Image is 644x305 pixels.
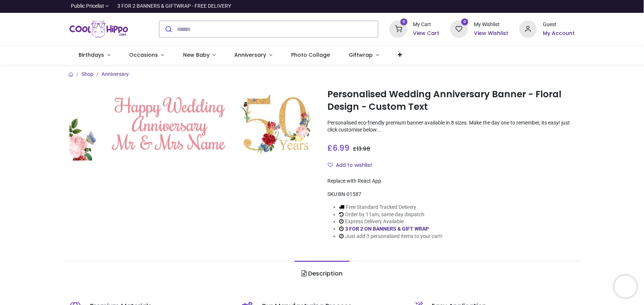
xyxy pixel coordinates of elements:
[327,119,575,134] p: Personalised eco-friendly premium banner available in 8 sizes. Make the day one to remember, its ...
[69,3,109,10] a: Public Pricelist
[295,261,349,287] a: Description
[327,178,575,185] div: Replace with React App.
[339,218,442,225] li: Express Delivery Available
[225,46,282,65] a: Anniversary
[159,21,177,37] button: Submit
[69,19,128,39] a: Logo of Cool Hippo
[340,46,389,65] a: Giftwrap
[543,21,575,28] div: Guest
[339,204,442,211] li: Free Standard Tracked Delivery
[338,191,361,197] span: BN-01587
[101,71,129,77] a: Anniversary
[327,191,575,198] div: SKU:
[614,276,637,298] iframe: Brevo live chat
[69,19,128,39] img: Cool Hippo
[474,21,508,28] div: My Wishlist
[71,3,104,10] span: Public Pricelist
[353,145,370,152] span: £
[345,226,429,232] a: 3 FOR 2 ON BANNERS & GIFT WRAP
[339,211,442,218] li: Order by 11am, same day dispatch
[183,51,210,59] span: New Baby
[327,143,349,153] span: £
[173,46,225,65] a: New Baby
[339,233,442,240] li: Just add 3 personalised items to your cart!
[450,26,468,32] a: 0
[82,71,93,77] a: Shop
[461,18,468,25] sup: 0
[333,143,349,153] span: 6.99
[117,3,231,10] div: 3 FOR 2 BANNERS & GIFTWRAP - FREE DELIVERY
[420,3,575,10] iframe: Customer reviews powered by Trustpilot
[129,51,158,59] span: Occasions
[327,159,379,172] button: Add to wishlistAdd to wishlist
[69,46,120,65] a: Birthdays
[328,162,333,168] i: Add to wishlist
[400,18,407,25] sup: 0
[357,145,370,152] span: 13.98
[543,30,575,37] a: My Account
[413,30,439,37] a: View Cart
[120,46,173,65] a: Occasions
[474,30,508,37] a: View Wishlist
[389,26,407,32] a: 0
[291,51,330,59] span: Photo Collage
[349,51,373,59] span: Giftwrap
[235,51,266,59] span: Anniversary
[69,87,317,161] img: Personalised Wedding Anniversary Banner - Floral Design - Custom Text
[413,21,439,28] div: My Cart
[79,51,104,59] span: Birthdays
[327,88,575,113] h1: Personalised Wedding Anniversary Banner - Floral Design - Custom Text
